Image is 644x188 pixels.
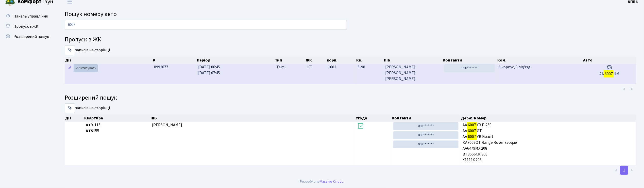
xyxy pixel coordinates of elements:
[152,57,196,64] th: #
[13,24,38,29] span: Пропуск в ЖК
[3,32,53,42] a: Розширений пошук
[583,57,637,64] th: Авто
[467,121,477,129] mark: 6007
[65,36,636,43] h4: Пропуск в ЖК
[65,45,75,55] select: записів на сторінці
[65,103,110,113] label: записів на сторінці
[585,72,634,76] h5: АА НМ
[13,34,49,39] span: Розширений пошук
[67,64,73,72] a: Редагувати
[154,64,168,70] span: 8992677
[198,64,220,76] span: [DATE] 06:45 [DATE] 07:45
[86,128,93,134] b: КТ5
[65,94,636,102] h4: Розширений пошук
[385,64,440,82] span: [PERSON_NAME] [PERSON_NAME] [PERSON_NAME]
[276,64,285,70] span: Таксі
[84,115,150,122] th: Квартира
[355,115,391,122] th: Угода
[3,21,53,32] a: Пропуск в ЖК
[65,103,75,113] select: записів на сторінці
[307,64,324,70] span: КТ
[620,166,628,175] a: 1
[274,57,305,64] th: Тип
[152,122,182,128] span: [PERSON_NAME]
[65,115,84,122] th: Дії
[65,57,152,64] th: Дії
[442,57,497,64] th: Контакти
[320,179,343,184] a: Massive Kinetic
[356,57,383,64] th: Кв.
[306,57,326,64] th: ЖК
[358,64,381,70] span: 6-98
[604,70,614,77] mark: 6007
[463,122,634,163] span: АА YB F-250 АА GT АА УВ Escort КА7009ОТ Range Rover Evoque АА6479МХ 208 ВТ3556СК 308 X1111X 208
[383,57,443,64] th: ПІБ
[499,64,531,70] span: 6 корпус, 3 під'їзд
[86,122,91,128] b: КТ
[391,115,461,122] th: Контакти
[196,57,275,64] th: Період
[150,115,355,122] th: ПІБ
[65,10,117,19] span: Пошук номеру авто
[467,127,477,134] mark: 6007
[13,13,48,19] span: Панель управління
[74,64,98,72] a: Активувати
[300,179,344,184] div: Розроблено .
[65,45,110,55] label: записів на сторінці
[328,64,336,70] span: 1603
[467,133,477,140] mark: 6007
[461,115,637,122] th: Держ. номер
[497,57,583,64] th: Ком.
[65,20,347,30] input: Пошук
[86,122,148,134] span: 9-115 155
[3,11,53,21] a: Панель управління
[326,57,356,64] th: корп.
